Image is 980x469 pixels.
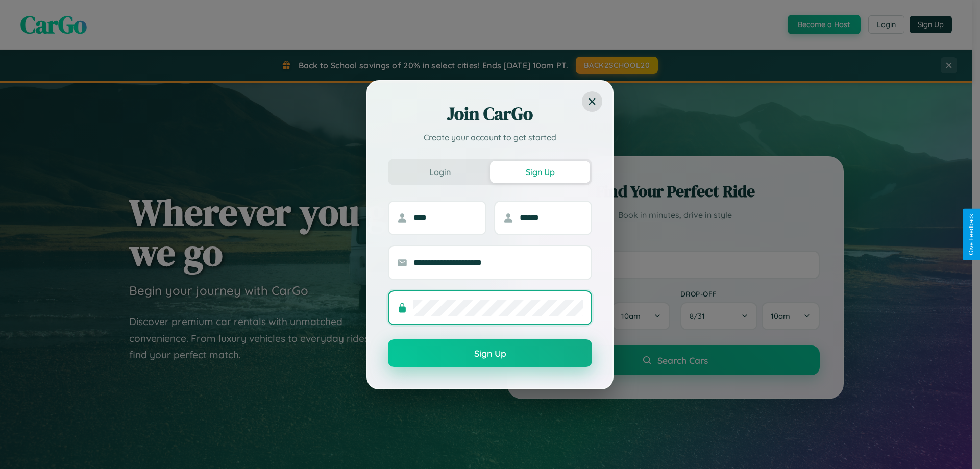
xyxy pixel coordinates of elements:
[388,131,592,143] p: Create your account to get started
[968,214,975,255] div: Give Feedback
[490,161,590,183] button: Sign Up
[388,339,592,367] button: Sign Up
[388,102,592,126] h2: Join CarGo
[390,161,490,183] button: Login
